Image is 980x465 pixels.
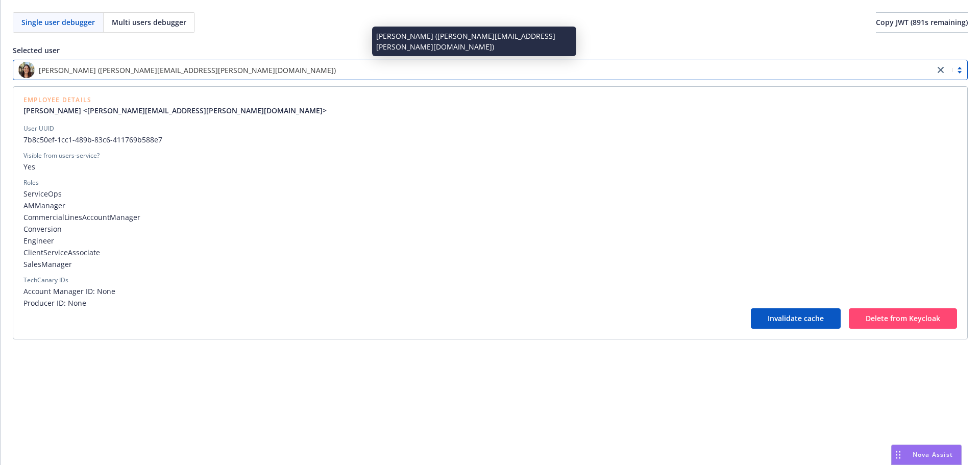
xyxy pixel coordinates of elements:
[891,445,962,465] button: Nova Assist
[23,200,957,211] span: AMManager
[18,62,35,78] img: photo
[23,161,957,172] span: Yes
[23,105,335,116] a: [PERSON_NAME] <[PERSON_NAME][EMAIL_ADDRESS][PERSON_NAME][DOMAIN_NAME]>
[23,151,100,160] div: Visible from users-service?
[913,450,953,459] span: Nova Assist
[876,12,968,33] button: Copy JWT (891s remaining)
[23,188,957,199] span: ServiceOps
[768,313,824,323] span: Invalidate cache
[23,212,957,223] span: CommercialLinesAccountManager
[935,64,947,76] a: close
[13,45,60,55] span: Selected user
[112,17,186,28] span: Multi users debugger
[23,259,957,270] span: SalesManager
[876,17,968,27] span: Copy JWT ( 891 s remaining)
[39,65,336,76] span: [PERSON_NAME] ([PERSON_NAME][EMAIL_ADDRESS][PERSON_NAME][DOMAIN_NAME])
[23,286,957,297] span: Account Manager ID: None
[751,308,841,329] button: Invalidate cache
[23,235,957,246] span: Engineer
[18,62,929,78] span: photo[PERSON_NAME] ([PERSON_NAME][EMAIL_ADDRESS][PERSON_NAME][DOMAIN_NAME])
[23,134,957,145] span: 7b8c50ef-1cc1-489b-83c6-411769b588e7
[866,313,940,323] span: Delete from Keycloak
[23,247,957,258] span: ClientServiceAssociate
[21,17,95,28] span: Single user debugger
[23,276,68,285] div: TechCanary IDs
[23,178,39,187] div: Roles
[23,224,957,234] span: Conversion
[849,308,957,329] button: Delete from Keycloak
[23,124,54,133] div: User UUID
[892,445,904,464] div: Drag to move
[23,298,957,308] span: Producer ID: None
[23,97,335,103] span: Employee Details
